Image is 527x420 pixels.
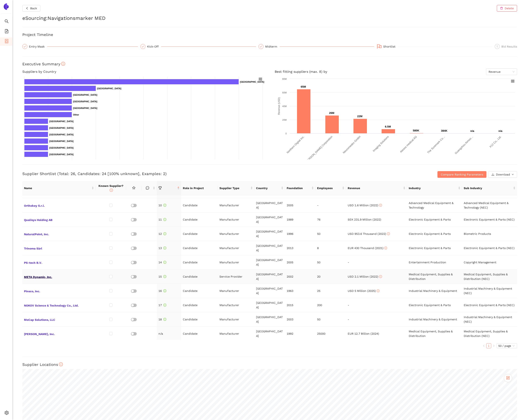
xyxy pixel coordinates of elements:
[385,125,391,128] text: 6.5M
[486,344,491,348] a: 1
[372,135,389,152] text: Imaging Solutions
[346,181,407,195] th: this column's title is Revenue,this column is sortable
[315,327,346,341] td: 25000
[285,212,316,227] td: 1989
[73,107,97,109] text: [GEOGRAPHIC_DATA]
[384,247,387,249] span: info-circle
[24,331,94,336] span: [PERSON_NAME], Inc.
[462,312,517,327] td: Industrial Machinery & Equipment (NEC)
[486,343,491,348] li: 1
[218,327,254,341] td: Manufacturer
[254,298,285,312] td: [GEOGRAPHIC_DATA]
[407,312,462,327] td: Industrial Machinery & Equipment
[377,44,492,50] div: Shortlist
[181,241,218,255] td: Candidate
[163,261,166,264] span: info-circle
[260,45,262,48] span: check
[348,332,379,335] span: EUR 12.7 Billion (2024)
[5,409,9,418] span: setting
[141,181,157,195] th: this column is sortable
[497,5,517,12] button: deleteDelete
[158,204,166,207] span: 10
[254,227,285,241] td: [GEOGRAPHIC_DATA]
[158,186,162,190] span: trophy
[464,186,512,190] span: Sub Industry
[301,85,306,88] text: 65M
[181,227,218,241] td: Candidate
[377,289,380,292] span: info-circle
[158,232,166,235] span: 12
[407,181,462,195] th: this column's title is Industry,this column is sortable
[254,255,285,270] td: [GEOGRAPHIC_DATA]
[483,345,485,347] span: left
[462,327,517,341] td: Medical Equipment, Supplies & Distribution (NEC)
[489,69,515,75] span: Revenue
[22,61,517,67] h3: Executive Summary
[163,318,166,321] span: info-circle
[481,343,486,348] li: Previous Page
[357,115,362,118] text: 22M
[218,284,254,298] td: Manufacturer
[285,327,316,341] td: 1992
[348,186,402,190] span: Revenue
[132,186,135,190] span: star
[462,270,517,284] td: Medical Equipment, Supplies & Distribution (NEC)
[181,312,218,327] td: Candidate
[49,140,74,142] text: [GEOGRAPHIC_DATA]
[218,270,254,284] td: Service Provider
[491,343,496,348] button: right
[285,132,287,135] text: 0
[218,212,254,227] td: Manufacturer
[285,227,316,241] td: 1996
[256,186,280,190] span: Country
[163,304,166,307] span: info-circle
[26,7,29,10] span: left
[491,343,496,348] li: Next Page
[49,120,74,123] text: [GEOGRAPHIC_DATA]
[265,44,280,49] div: Midterm
[377,44,382,49] span: flag
[5,18,9,26] span: search
[315,227,346,241] td: 50
[59,362,63,366] span: info-circle
[407,327,462,341] td: Medical Equipment, Supplies & Distribution
[491,173,494,176] span: download
[441,172,483,177] span: Compare Ranking Parameters
[329,111,334,115] text: 26M
[407,255,462,270] td: Entertainment Production
[282,91,287,94] text: 60M
[315,198,346,212] td: -
[497,343,517,348] div: Page Size
[462,298,517,312] td: Electronic Equipment & Parts (NEC)
[147,44,161,49] div: Kick-Off
[5,28,9,36] span: file-add
[181,327,218,341] td: Candidate
[409,186,457,190] span: Industry
[24,217,94,222] span: Qualisys Holding AB
[492,345,495,347] span: right
[399,135,417,153] text: Atesos medical AG
[315,212,346,227] td: 76
[30,6,37,11] span: Back
[437,171,486,178] button: Compare Ranking Parameters
[22,5,40,12] button: leftBack
[462,198,517,212] td: Advanced Medical Equipment & Technology (NEC)
[181,212,218,227] td: Candidate
[348,232,390,235] span: USD 953.6 Thousand (2022)
[506,376,510,380] span: control
[24,231,94,236] span: NaturalPoint, Inc.
[282,105,287,107] text: 40M
[315,241,346,255] td: 8
[285,284,316,298] td: 1963
[158,218,166,221] span: 11
[407,227,462,241] td: Electronic Equipment & Parts
[181,181,218,195] th: Role in Project
[97,87,121,90] text: [GEOGRAPHIC_DATA]
[73,113,79,116] text: Other
[218,181,254,195] th: this column's title is Supplier Type,this column is sortable
[163,289,166,292] span: info-circle
[158,289,166,292] span: 16
[181,270,218,284] td: Candidate
[142,45,144,48] span: check
[158,246,166,250] span: 13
